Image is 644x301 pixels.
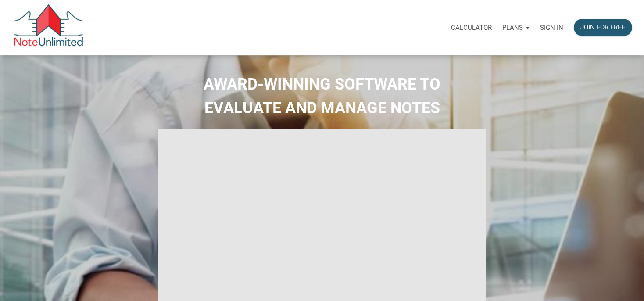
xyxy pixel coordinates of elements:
[497,14,535,41] a: Plans
[7,72,637,120] h2: AWARD-WINNING SOFTWARE TO EVALUATE AND MANAGE NOTES
[502,24,523,32] p: Plans
[451,24,492,32] p: Calculator
[569,14,637,41] a: Join for free
[446,14,497,41] a: Calculator
[540,24,563,32] p: Sign in
[497,14,535,41] button: Plans
[574,19,632,36] button: Join for free
[580,22,626,32] div: Join for free
[535,14,569,41] a: Sign in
